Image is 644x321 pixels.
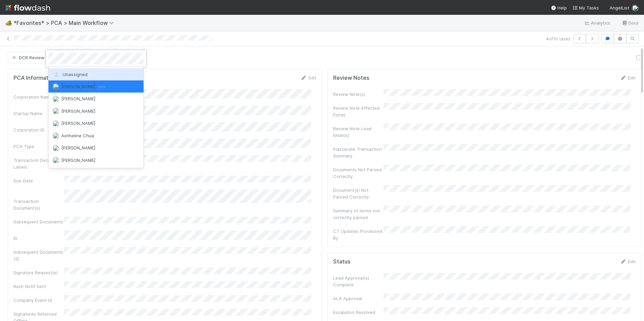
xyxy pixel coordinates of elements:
[53,96,59,102] img: avatar_55a2f090-1307-4765-93b4-f04da16234ba.png
[53,72,88,77] span: Unassigned
[61,157,95,163] span: [PERSON_NAME]
[53,145,59,151] img: avatar_adb74e0e-9f86-401c-adfc-275927e58b0b.png
[61,145,95,150] span: [PERSON_NAME]
[61,120,95,126] span: [PERSON_NAME]
[61,108,95,114] span: [PERSON_NAME]
[61,96,95,101] span: [PERSON_NAME]
[98,84,105,89] span: you
[53,120,59,127] img: avatar_55c8bf04-bdf8-4706-8388-4c62d4787457.png
[61,133,94,138] span: Aetheline Chua
[53,157,59,164] img: avatar_df83acd9-d480-4d6e-a150-67f005a3ea0d.png
[53,108,59,114] img: avatar_1d14498f-6309-4f08-8780-588779e5ce37.png
[61,84,105,89] span: [PERSON_NAME]
[53,83,59,90] img: avatar_487f705b-1efa-4920-8de6-14528bcda38c.png
[53,132,59,139] img: avatar_103f69d0-f655-4f4f-bc28-f3abe7034599.png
